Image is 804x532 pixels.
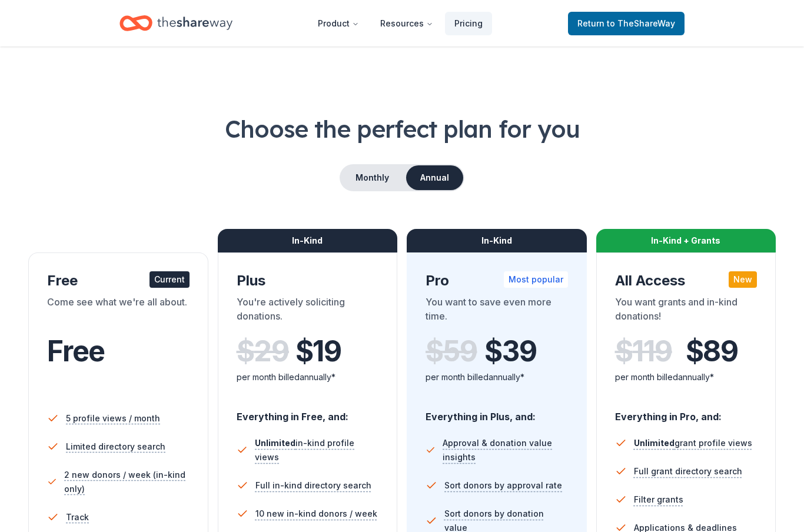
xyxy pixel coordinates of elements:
span: Track [66,510,89,524]
a: Home [119,9,232,37]
span: Sort donors by approval rate [444,478,562,493]
span: Approval & donation value insights [443,436,567,464]
div: You want to save even more time. [426,295,568,328]
div: Everything in Free, and: [237,400,379,424]
a: Pricing [445,12,492,35]
h1: Choose the perfect plan for you [28,112,776,145]
a: Returnto TheShareWay [568,12,685,35]
div: In-Kind + Grants [596,229,776,252]
span: Free [47,334,105,368]
div: In-Kind [407,229,587,252]
div: You're actively soliciting donations. [237,295,379,328]
span: 5 profile views / month [66,411,160,425]
span: Unlimited [255,438,295,448]
span: to TheShareWay [607,18,675,28]
nav: Main [308,9,492,37]
span: Filter grants [634,493,683,507]
div: New [729,271,757,288]
span: grant profile views [634,438,752,448]
span: Full grant directory search [634,464,742,478]
span: 2 new donors / week (in-kind only) [64,468,189,496]
div: In-Kind [218,229,398,252]
span: 10 new in-kind donors / week [255,507,377,521]
div: Free [47,271,190,290]
div: Come see what we're all about. [47,295,190,328]
div: Pro [426,271,568,290]
div: per month billed annually* [426,370,568,384]
div: Plus [237,271,379,290]
button: Annual [406,165,463,190]
div: You want grants and in-kind donations! [615,295,758,328]
span: $ 39 [484,335,536,368]
span: Limited directory search [66,440,165,454]
div: Most popular [504,271,568,288]
span: $ 19 [295,335,341,368]
span: Unlimited [634,438,675,448]
div: per month billed annually* [237,370,379,384]
div: Everything in Plus, and: [426,400,568,424]
span: Full in-kind directory search [255,478,371,493]
div: Current [149,271,190,288]
button: Product [308,12,368,35]
div: Everything in Pro, and: [615,400,758,424]
span: $ 89 [686,335,738,368]
button: Resources [371,12,443,35]
div: All Access [615,271,758,290]
span: Return [577,16,675,31]
span: in-kind profile views [255,438,354,462]
button: Monthly [341,165,404,190]
div: per month billed annually* [615,370,758,384]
